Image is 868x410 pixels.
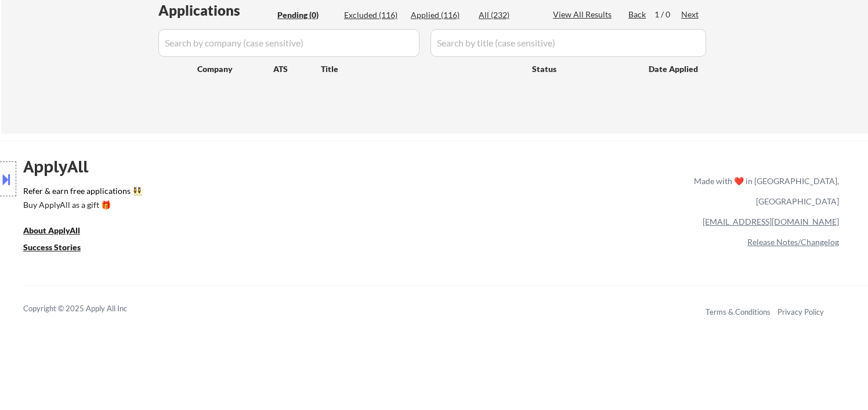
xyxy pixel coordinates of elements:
[158,29,419,57] input: Search by company (case sensitive)
[777,307,824,317] a: Privacy Policy
[273,63,321,75] div: ATS
[706,307,771,317] a: Terms & Conditions
[747,237,839,247] a: Release Notes/Changelog
[197,63,273,75] div: Company
[532,58,632,79] div: Status
[277,9,335,21] div: Pending (0)
[23,187,451,199] a: Refer & earn free applications 👯‍♀️
[689,171,839,211] div: Made with ❤️ in [GEOGRAPHIC_DATA], [GEOGRAPHIC_DATA]
[431,29,706,57] input: Search by title (case sensitive)
[479,9,537,21] div: All (232)
[553,9,615,20] div: View All Results
[321,63,521,75] div: Title
[158,3,273,17] div: Applications
[654,9,681,20] div: 1 / 0
[649,63,700,75] div: Date Applied
[703,217,839,226] a: [EMAIL_ADDRESS][DOMAIN_NAME]
[23,303,157,315] div: Copyright © 2025 Apply All Inc
[344,9,402,21] div: Excluded (116)
[628,9,647,20] div: Back
[681,9,700,20] div: Next
[411,9,469,21] div: Applied (116)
